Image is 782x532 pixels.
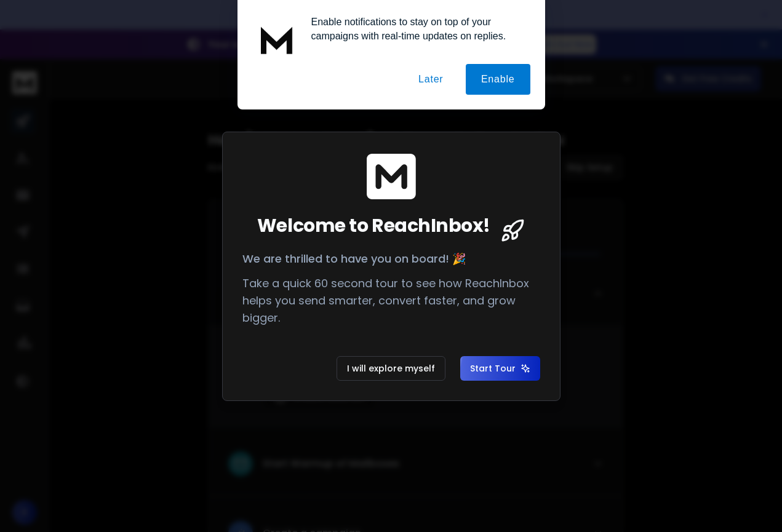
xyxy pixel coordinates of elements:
[337,356,445,381] button: I will explore myself
[252,15,301,64] img: notification icon
[301,15,530,43] div: Enable notifications to stay on top of your campaigns with real-time updates on replies.
[242,250,540,268] p: We are thrilled to have you on board! 🎉
[257,215,490,237] span: Welcome to ReachInbox!
[460,356,540,381] button: Start Tour
[466,64,530,95] button: Enable
[242,275,540,327] p: Take a quick 60 second tour to see how ReachInbox helps you send smarter, convert faster, and gro...
[403,64,458,95] button: Later
[470,362,530,375] span: Start Tour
